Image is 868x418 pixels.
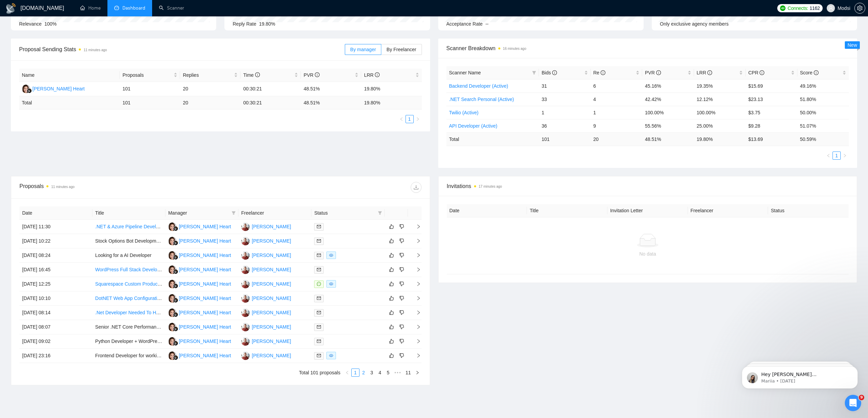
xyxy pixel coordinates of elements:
[122,71,172,79] span: Proposals
[591,119,643,132] td: 9
[95,224,165,229] a: .NET & Azure Pipeline Developer
[656,70,661,75] span: info-circle
[642,79,694,92] td: 45.16%
[591,79,643,92] td: 6
[688,204,768,217] th: Freelancer
[84,48,107,52] time: 11 minutes ago
[259,21,275,27] span: 19.80%
[80,5,101,11] a: homeHome
[232,211,236,215] span: filter
[399,338,404,344] span: dislike
[797,79,849,92] td: 49.16%
[397,115,406,123] button: left
[398,265,406,274] button: dislike
[416,117,420,121] span: right
[159,5,184,11] a: searchScanner
[398,308,406,317] button: dislike
[797,106,849,119] td: 50.00%
[19,69,120,82] th: Name
[168,308,177,317] img: KH
[179,337,231,345] div: [PERSON_NAME] Heart
[387,222,396,231] button: like
[814,70,819,75] span: info-circle
[697,70,712,75] span: LRR
[95,267,164,272] a: WordPress Full Stack Developer
[607,204,688,217] th: Invitation Letter
[179,223,231,230] div: [PERSON_NAME] Heart
[854,5,865,11] a: setting
[168,280,177,288] img: KH
[780,5,785,11] img: upwork-logo.png
[824,152,833,160] li: Previous Page
[241,265,250,274] img: BC
[746,92,797,106] td: $23.13
[826,154,830,158] span: left
[694,106,746,119] td: 100.00%
[368,369,376,376] a: 3
[241,281,291,286] a: BC[PERSON_NAME]
[386,47,416,52] span: By Freelancer
[173,355,178,360] img: gigradar-bm.png
[591,106,643,119] td: 1
[19,45,345,54] span: Proposal Sending Stats
[707,70,712,75] span: info-circle
[843,154,847,158] span: right
[351,369,359,377] li: 1
[399,253,404,258] span: dislike
[479,185,502,188] time: 17 minutes ago
[398,251,406,259] button: dislike
[552,70,557,75] span: info-circle
[413,369,422,377] button: right
[241,308,250,317] img: BC
[252,352,291,359] div: [PERSON_NAME]
[387,351,396,360] button: like
[10,14,126,37] div: message notification from Mariia, 6w ago. Hey blake@modsi.com, Looks like your Upwork agency Mods...
[252,309,291,316] div: [PERSON_NAME]
[19,248,92,263] td: [DATE] 08:24
[179,352,231,359] div: [PERSON_NAME] Heart
[241,324,291,329] a: BC[PERSON_NAME]
[241,323,250,331] img: BC
[854,3,865,14] button: setting
[173,327,178,331] img: gigradar-bm.png
[768,204,849,217] th: Status
[527,204,607,217] th: Title
[314,209,375,217] span: Status
[179,266,231,273] div: [PERSON_NAME] Heart
[241,280,250,288] img: BC
[398,280,406,288] button: dislike
[241,237,250,245] img: BC
[694,79,746,92] td: 19.35%
[92,206,165,220] th: Title
[406,115,414,123] li: 1
[317,282,321,286] span: message
[360,369,367,376] a: 2
[694,132,746,146] td: 19.80 %
[531,68,538,78] span: filter
[19,21,42,27] span: Relevance
[810,4,820,12] span: 1162
[800,70,819,75] span: Score
[694,119,746,132] td: 25.00%
[168,337,177,346] img: KH
[317,296,321,300] span: mail
[19,234,92,248] td: [DATE] 10:22
[449,110,479,115] a: Twilio (Active)
[179,280,231,288] div: [PERSON_NAME] Heart
[406,115,413,123] a: 1
[760,70,764,75] span: info-circle
[241,352,291,358] a: BC[PERSON_NAME]
[304,72,320,78] span: PVR
[179,237,231,245] div: [PERSON_NAME] Heart
[848,42,857,48] span: New
[315,72,320,77] span: info-circle
[243,72,260,78] span: Time
[411,253,421,258] span: right
[539,92,591,106] td: 33
[389,296,394,301] span: like
[399,296,404,301] span: dislike
[345,371,349,375] span: left
[376,369,384,376] a: 4
[173,255,178,260] img: gigradar-bm.png
[51,185,74,189] time: 11 minutes ago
